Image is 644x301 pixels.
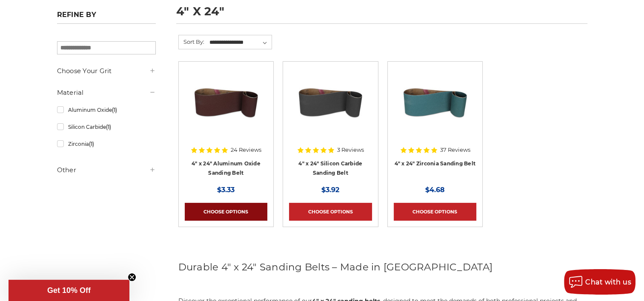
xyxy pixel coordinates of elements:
[106,124,111,130] span: (1)
[112,107,117,113] span: (1)
[57,136,156,151] a: Zirconia
[192,160,260,176] a: 4" x 24" Aluminum Oxide Sanding Belt
[394,68,476,150] a: 4" x 24" Zirconia Sanding Belt
[178,261,493,273] span: Durable 4" x 24" Sanding Belts – Made in [GEOGRAPHIC_DATA]
[564,269,635,295] button: Chat with us
[179,35,204,48] label: Sort By:
[9,280,129,301] div: Get 10% OffClose teaser
[185,68,267,150] a: 4" x 24" Aluminum Oxide Sanding Belt
[57,11,156,24] h5: Refine by
[89,141,94,147] span: (1)
[401,68,469,136] img: 4" x 24" Zirconia Sanding Belt
[185,203,267,221] a: Choose Options
[440,147,470,153] span: 37 Reviews
[395,160,476,167] a: 4" x 24" Zirconia Sanding Belt
[289,68,372,150] a: 4" x 24" Silicon Carbide File Belt
[425,186,445,194] span: $4.68
[231,147,261,153] span: 24 Reviews
[208,36,272,49] select: Sort By:
[176,6,587,24] h1: 4" x 24"
[394,203,476,221] a: Choose Options
[321,186,339,194] span: $3.92
[57,165,156,175] h5: Other
[217,186,235,194] span: $3.33
[192,68,260,136] img: 4" x 24" Aluminum Oxide Sanding Belt
[128,273,136,281] button: Close teaser
[57,66,156,76] h5: Choose Your Grit
[298,160,362,176] a: 4" x 24" Silicon Carbide Sanding Belt
[337,147,364,153] span: 3 Reviews
[57,119,156,134] a: Silicon Carbide
[289,203,372,221] a: Choose Options
[296,68,364,136] img: 4" x 24" Silicon Carbide File Belt
[585,278,631,286] span: Chat with us
[57,88,156,98] h5: Material
[57,102,156,117] a: Aluminum Oxide
[47,286,91,295] span: Get 10% Off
